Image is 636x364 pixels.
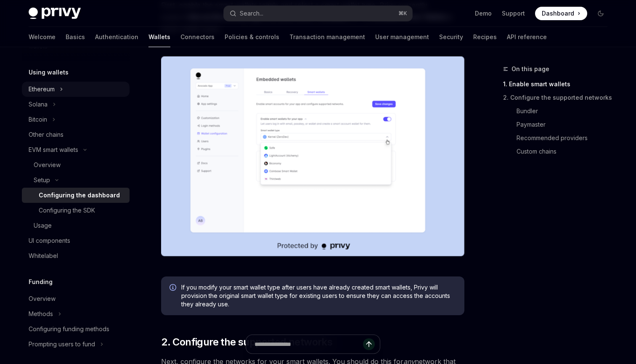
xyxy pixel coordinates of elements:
[22,337,130,352] button: Prompting users to fund
[66,27,85,47] a: Basics
[240,8,263,19] div: Search...
[22,173,130,188] button: Setup
[22,127,130,142] a: Other chains
[503,145,614,158] a: Custom chains
[594,7,607,20] button: Toggle dark mode
[29,8,81,19] img: dark logo
[503,104,614,118] a: Bundler
[170,284,178,292] svg: Info
[22,97,130,112] button: Solana
[507,27,547,47] a: API reference
[34,175,50,185] div: Setup
[29,251,58,261] div: Whitelabel
[29,145,78,155] div: EVM smart wallets
[289,27,365,47] a: Transaction management
[542,9,574,18] span: Dashboard
[29,294,56,304] div: Overview
[29,84,55,94] div: Ethereum
[180,27,215,47] a: Connectors
[503,91,614,104] a: 2. Configure the supported networks
[503,131,614,145] a: Recommended providers
[398,10,407,17] span: ⌘ K
[439,27,463,47] a: Security
[375,27,429,47] a: User management
[22,233,130,248] a: UI components
[225,27,279,47] a: Policies & controls
[511,64,549,74] span: On this page
[148,27,170,47] a: Wallets
[29,114,47,125] div: Bitcoin
[39,205,95,215] div: Configuring the SDK
[39,190,120,200] div: Configuring the dashboard
[363,338,375,350] button: Send message
[34,160,61,170] div: Overview
[181,283,456,308] span: If you modify your smart wallet type after users have already created smart wallets, Privy will p...
[22,306,130,321] button: Methods
[22,142,130,157] button: EVM smart wallets
[22,321,130,337] a: Configuring funding methods
[22,112,130,127] button: Bitcoin
[29,339,95,349] div: Prompting users to fund
[95,27,138,47] a: Authentication
[22,157,130,173] a: Overview
[22,203,130,218] a: Configuring the SDK
[22,82,130,97] button: Ethereum
[29,27,56,47] a: Welcome
[29,324,109,334] div: Configuring funding methods
[22,291,130,306] a: Overview
[29,67,69,77] h5: Using wallets
[29,309,53,319] div: Methods
[161,56,464,256] img: Sample enable smart wallets
[22,248,130,263] a: Whitelabel
[535,7,587,20] a: Dashboard
[254,335,363,353] input: Ask a question...
[503,77,614,91] a: 1. Enable smart wallets
[22,188,130,203] a: Configuring the dashboard
[29,130,64,140] div: Other chains
[503,118,614,131] a: Paymaster
[502,9,525,18] a: Support
[22,218,130,233] a: Usage
[29,236,70,246] div: UI components
[475,9,492,18] a: Demo
[224,6,412,21] button: Search...⌘K
[473,27,497,47] a: Recipes
[29,99,48,109] div: Solana
[34,221,52,231] div: Usage
[29,277,53,287] h5: Funding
